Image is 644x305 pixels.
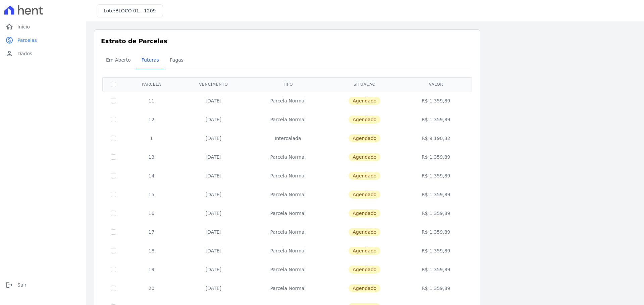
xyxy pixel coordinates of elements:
td: Parcela Normal [248,260,328,279]
a: paidParcelas [3,33,83,47]
span: Dados [17,50,32,57]
td: Parcela Normal [248,204,328,223]
td: 1 [124,129,179,148]
th: Parcela [124,77,179,91]
td: [DATE] [179,91,248,110]
td: R$ 1.359,89 [401,148,471,166]
td: [DATE] [179,148,248,166]
span: Agendado [348,284,380,292]
td: 14 [124,166,179,185]
i: logout [5,281,13,289]
td: Parcela Normal [248,166,328,185]
span: BLOCO 01 - 1209 [115,8,156,13]
i: home [5,23,13,31]
span: Agendado [348,172,380,180]
td: Parcela Normal [248,91,328,110]
td: Intercalada [248,129,328,148]
td: Parcela Normal [248,148,328,166]
td: 16 [124,204,179,223]
span: Agendado [348,116,380,124]
th: Valor [401,77,471,91]
td: 15 [124,185,179,204]
td: R$ 1.359,89 [401,223,471,241]
a: personDados [3,47,83,60]
h3: Extrato de Parcelas [101,36,473,46]
td: R$ 1.359,89 [401,260,471,279]
span: Início [17,23,30,30]
td: R$ 1.359,89 [401,241,471,260]
td: [DATE] [179,185,248,204]
td: R$ 1.359,89 [401,166,471,185]
td: R$ 1.359,89 [401,185,471,204]
span: Futuras [138,53,163,67]
span: Agendado [348,134,380,142]
td: [DATE] [179,241,248,260]
span: Agendado [348,209,380,217]
td: Parcela Normal [248,185,328,204]
td: 19 [124,260,179,279]
td: Parcela Normal [248,223,328,241]
td: 17 [124,223,179,241]
td: R$ 1.359,89 [401,204,471,223]
td: Parcela Normal [248,241,328,260]
span: Em Aberto [102,53,135,67]
th: Vencimento [179,77,248,91]
td: 11 [124,91,179,110]
td: [DATE] [179,110,248,129]
a: logoutSair [3,278,83,292]
td: R$ 1.359,89 [401,110,471,129]
td: R$ 1.359,89 [401,279,471,298]
td: 20 [124,279,179,298]
td: 13 [124,148,179,166]
span: Agendado [348,228,380,236]
a: Em Aberto [101,52,136,69]
span: Sair [17,282,26,288]
td: [DATE] [179,260,248,279]
td: R$ 9.190,32 [401,129,471,148]
td: [DATE] [179,129,248,148]
i: person [5,50,13,58]
td: R$ 1.359,89 [401,91,471,110]
span: Agendado [348,190,380,199]
td: [DATE] [179,166,248,185]
i: paid [5,36,13,44]
td: [DATE] [179,279,248,298]
a: Futuras [136,52,164,69]
span: Pagas [166,53,187,67]
th: Tipo [248,77,328,91]
span: Agendado [348,265,380,274]
td: Parcela Normal [248,279,328,298]
span: Agendado [348,247,380,255]
td: Parcela Normal [248,110,328,129]
td: [DATE] [179,204,248,223]
span: Agendado [348,97,380,105]
th: Situação [328,77,401,91]
a: homeInício [3,20,83,33]
h3: Lote: [104,7,156,14]
td: [DATE] [179,223,248,241]
a: Pagas [164,52,189,69]
span: Agendado [348,153,380,161]
td: 18 [124,241,179,260]
span: Parcelas [17,37,37,44]
td: 12 [124,110,179,129]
